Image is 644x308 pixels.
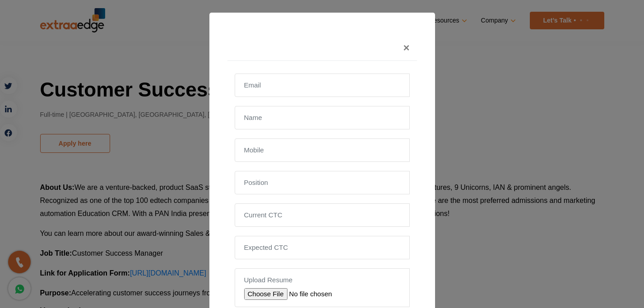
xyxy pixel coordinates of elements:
span: × [403,41,409,54]
input: Position [235,171,410,194]
input: Email [235,74,410,97]
input: Name [235,106,410,129]
label: Upload Resume [244,276,400,285]
button: Close [396,35,417,60]
input: Expected CTC [235,236,410,259]
input: Mobile [235,138,410,162]
input: Current CTC [235,203,410,227]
